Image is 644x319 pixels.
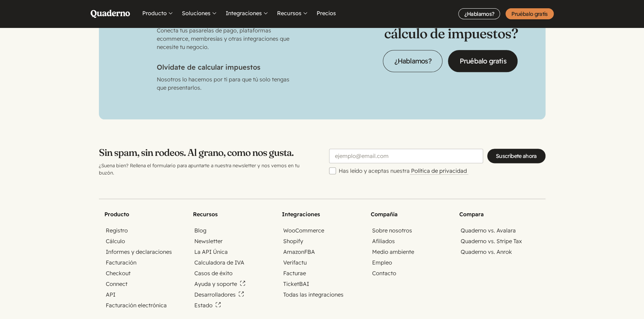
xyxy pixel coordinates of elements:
abbr: Fulfillment by Amazon [304,248,315,255]
input: ejemplo@email.com [329,149,483,163]
a: AmazonFBA [282,248,316,256]
a: Todas las integraciones [282,291,345,299]
a: Cálculo [104,237,126,245]
a: Quaderno vs. Anrok [459,248,513,256]
a: Ayuda y soporte [193,280,247,288]
a: Connect [104,280,129,288]
a: Facturación electrónica [104,301,168,309]
a: Desarrolladores [193,291,245,299]
input: Suscríbete ahora [487,149,545,163]
a: Checkout [104,269,132,277]
h2: Sin spam, sin rodeos. Al grano, como nos gusta. [99,147,315,158]
a: API [104,291,117,299]
a: Facturación [104,259,138,267]
a: TicketBAI [282,280,310,288]
a: Calculadora de IVA [193,259,246,267]
label: Has leído y aceptas nuestra [339,167,545,175]
h2: Integraciones [282,210,362,218]
a: Política de privacidad [410,167,468,175]
a: WooCommerce [282,227,326,235]
h2: Producto [104,210,185,218]
a: Pruébalo gratis [505,8,553,19]
a: Newsletter [193,237,224,245]
p: Conecta tus pasarelas de pago, plataformas ecommerce, membresías y otras integraciones que necesi... [157,26,290,51]
a: Quaderno vs. Avalara [459,227,517,235]
a: Verifactu [282,259,308,267]
a: Afiliados [370,237,396,245]
a: Blog [193,227,208,235]
a: Medio ambiente [370,248,415,256]
a: Informes y declaraciones [104,248,173,256]
a: Sobre nosotros [370,227,413,235]
h2: Recursos [193,210,274,218]
a: Shopify [282,237,305,245]
p: Nosotros lo hacemos por ti para que tú solo tengas que presentarlos. [157,75,290,92]
a: Contacto [370,269,397,277]
h2: Compara [459,210,540,218]
a: ¿Hablamos? [458,8,500,19]
a: Quaderno vs. Stripe Tax [459,237,523,245]
a: Estado [193,301,222,309]
a: ¿Hablamos? [383,50,442,72]
h3: Olvídate de calcular impuestos [157,62,290,72]
a: Empleo [370,259,393,267]
a: La API Única [193,248,229,256]
a: Facturae [282,269,307,277]
a: Pruébalo gratis [448,50,518,72]
p: ¿Suena bien? Rellena el formulario para apuntarte a nuestra newsletter y nos vemos en tu buzón. [99,162,315,177]
a: Casos de éxito [193,269,234,277]
a: Registro [104,227,129,235]
h2: Compañía [370,210,451,218]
